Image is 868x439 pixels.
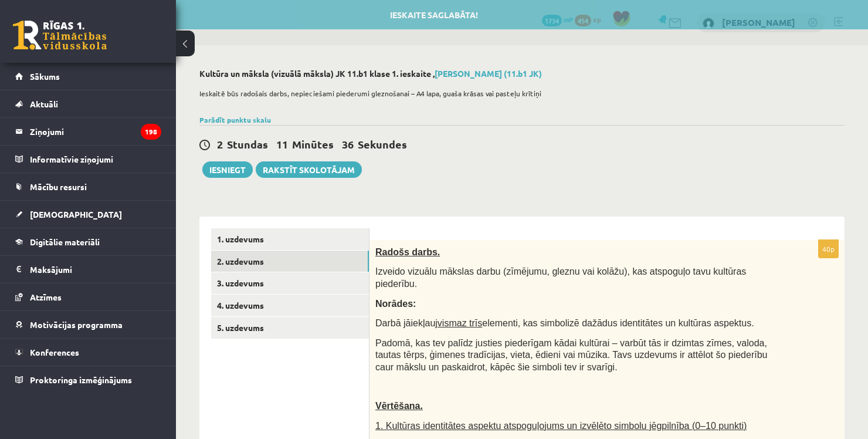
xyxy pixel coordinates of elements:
[15,256,161,283] a: Maksājumi
[211,251,369,272] a: 2. uzdevums
[199,115,271,124] a: Parādīt punktu skalu
[30,319,123,330] span: Motivācijas programma
[30,347,79,357] span: Konferences
[292,137,334,151] span: Minūtes
[30,99,58,109] span: Aktuāli
[375,401,423,411] span: Vērtēšana.
[358,137,407,151] span: Sekundes
[375,338,767,372] span: Padomā, kas tev palīdz justies piederīgam kādai kultūrai – varbūt tās ir dzimtas zīmes, valoda, t...
[30,374,132,385] span: Proktoringa izmēģinājums
[30,237,100,247] span: Digitālie materiāli
[211,228,369,250] a: 1. uzdevums
[375,421,747,431] span: 1. Kultūras identitātes aspektu atspoguļojums un izvēlēto simbolu jēgpilnība (0–10 punkti)
[30,181,87,192] span: Mācību resursi
[375,318,754,328] span: Darbā jāiekļauj elementi, kas simbolizē dažādus identitātes un kultūras aspektus.
[15,173,161,200] a: Mācību resursi
[211,295,369,316] a: 4. uzdevums
[30,146,161,173] legend: Informatīvie ziņojumi
[227,137,268,151] span: Stundas
[217,137,223,151] span: 2
[202,161,253,178] button: Iesniegt
[15,90,161,117] a: Aktuāli
[30,209,122,219] span: [DEMOGRAPHIC_DATA]
[15,339,161,366] a: Konferences
[30,118,161,145] legend: Ziņojumi
[276,137,288,151] span: 11
[15,228,161,255] a: Digitālie materiāli
[15,311,161,338] a: Motivācijas programma
[256,161,362,178] a: Rakstīt skolotājam
[375,266,746,289] span: Izveido vizuālu mākslas darbu (zīmējumu, gleznu vai kolāžu), kas atspoguļo tavu kultūras piederību.
[342,137,354,151] span: 36
[199,88,839,99] p: Ieskaitē būs radošais darbs, nepieciešami piederumi gleznošanai – A4 lapa, guaša krāsas vai paste...
[211,272,369,294] a: 3. uzdevums
[30,292,62,302] span: Atzīmes
[141,124,161,140] i: 198
[30,256,161,283] legend: Maksājumi
[30,71,60,82] span: Sākums
[15,283,161,310] a: Atzīmes
[15,146,161,173] a: Informatīvie ziņojumi
[15,118,161,145] a: Ziņojumi198
[199,69,845,79] h2: Kultūra un māksla (vizuālā māksla) JK 11.b1 klase 1. ieskaite ,
[15,63,161,90] a: Sākums
[375,299,416,309] span: Norādes:
[438,318,482,328] u: vismaz trīs
[13,21,107,50] a: Rīgas 1. Tālmācības vidusskola
[15,201,161,228] a: [DEMOGRAPHIC_DATA]
[435,68,542,79] a: [PERSON_NAME] (11.b1 JK)
[818,239,839,258] p: 40p
[15,366,161,393] a: Proktoringa izmēģinājums
[375,247,440,257] span: Radošs darbs.
[211,317,369,339] a: 5. uzdevums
